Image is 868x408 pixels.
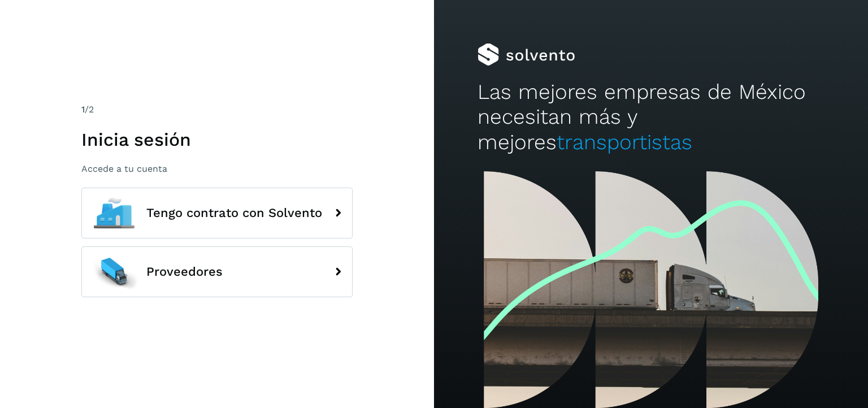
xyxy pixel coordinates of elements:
[81,104,85,115] span: 1
[146,265,223,279] span: Proveedores
[478,80,824,155] h2: Las mejores empresas de México necesitan más y mejores
[81,188,353,238] button: Tengo contrato con Solvento
[81,163,353,174] p: Accede a tu cuenta
[146,206,322,220] span: Tengo contrato con Solvento
[557,130,692,154] span: transportistas
[81,129,353,150] h1: Inicia sesión
[81,103,353,116] div: /2
[81,246,353,297] button: Proveedores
